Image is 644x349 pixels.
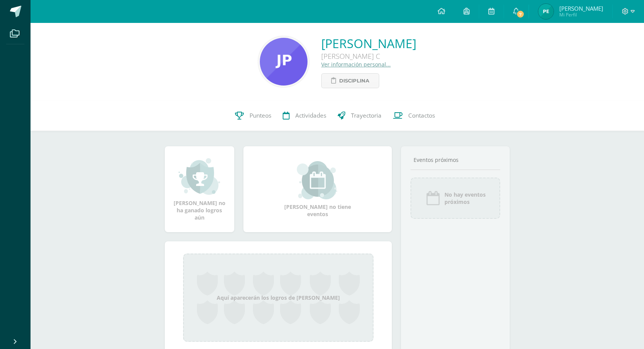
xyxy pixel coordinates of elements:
a: Disciplina [321,73,379,88]
div: [PERSON_NAME] no tiene eventos [279,161,356,218]
a: Trayectoria [332,100,387,131]
span: Mi Perfil [559,11,603,18]
a: Ver información personal... [321,61,391,68]
a: Contactos [387,100,441,131]
img: achievement_small.png [179,157,220,196]
div: Aquí aparecerán los logros de [PERSON_NAME] [183,254,374,342]
a: Punteos [229,100,277,131]
span: Actividades [295,111,326,120]
span: Disciplina [339,74,369,88]
img: event_icon.png [425,191,441,206]
div: Eventos próximos [411,156,501,163]
span: Punteos [250,111,271,120]
div: [PERSON_NAME] no ha ganado logros aún [172,157,227,221]
a: [PERSON_NAME] [321,35,416,52]
span: 7 [516,10,525,18]
a: Actividades [277,100,332,131]
img: d111725261473a3043b2f80916ba240c.png [260,38,308,86]
span: Trayectoria [351,111,382,120]
span: [PERSON_NAME] [559,5,603,12]
img: event_small.png [297,161,338,199]
img: 993531b4f2bacbdf15777ba88b3d8d6d.png [538,4,554,19]
div: [PERSON_NAME] C [321,52,416,61]
span: No hay eventos próximos [444,191,486,205]
span: Contactos [408,111,435,120]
